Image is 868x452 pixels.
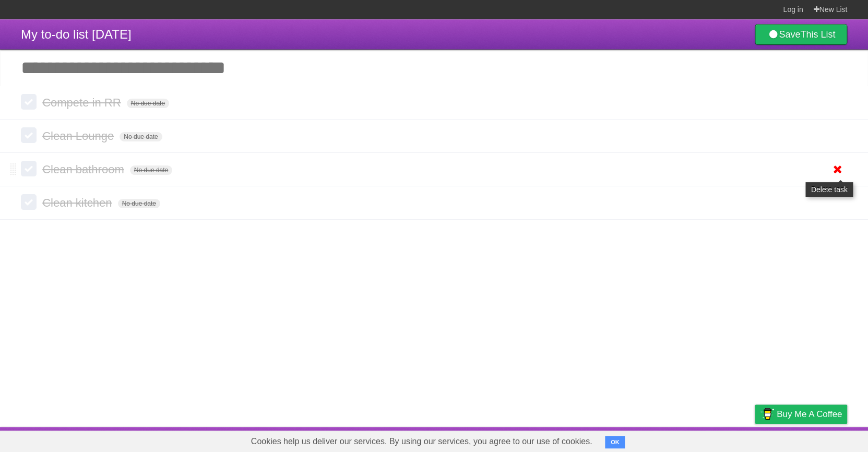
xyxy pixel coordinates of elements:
span: Cookies help us deliver our services. By using our services, you agree to our use of cookies. [241,431,603,452]
a: Developers [650,430,693,449]
img: Buy me a coffee [760,405,774,423]
span: Clean kitchen [42,196,114,209]
label: Done [21,127,37,143]
span: No due date [130,165,172,175]
span: No due date [118,199,160,208]
a: Terms [706,430,729,449]
span: Clean bathroom [42,163,127,176]
b: This List [800,29,835,40]
span: Clean Lounge [42,129,116,142]
span: No due date [120,132,162,141]
label: Done [21,94,37,110]
a: About [616,430,638,449]
span: Compete in RR [42,96,123,109]
a: SaveThis List [755,24,847,45]
a: Privacy [741,430,768,449]
button: OK [605,436,625,448]
a: Buy me a coffee [755,405,847,424]
a: Suggest a feature [781,430,847,449]
span: My to-do list [DATE] [21,27,132,41]
span: Buy me a coffee [777,405,842,423]
span: No due date [127,99,169,108]
label: Done [21,161,37,176]
label: Done [21,194,37,210]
